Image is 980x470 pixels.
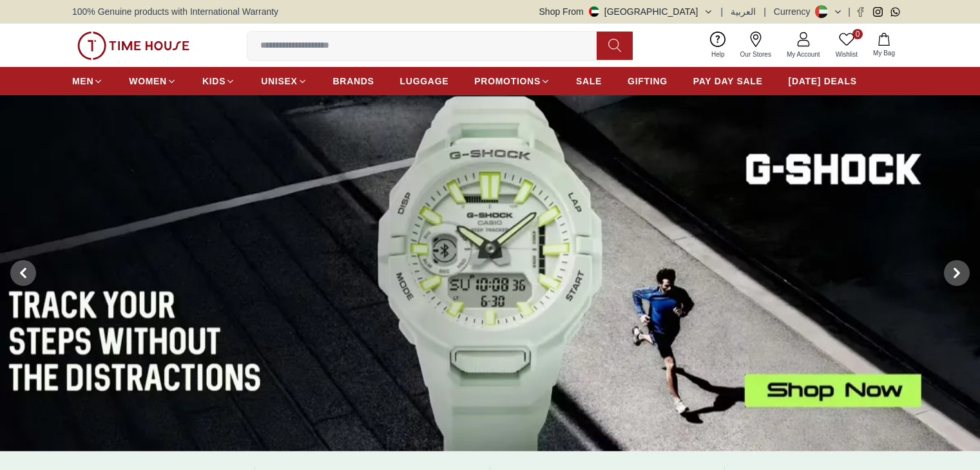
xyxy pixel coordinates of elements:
a: Our Stores [733,29,779,62]
a: Whatsapp [890,7,900,17]
div: Currency [774,5,816,18]
a: Instagram [873,7,883,17]
span: WOMEN [129,75,167,88]
span: | [721,5,724,18]
span: PROMOTIONS [474,75,541,88]
span: 100% Genuine products with International Warranty [72,5,278,18]
span: MEN [72,75,93,88]
a: WOMEN [129,70,177,93]
span: | [764,5,766,18]
span: KIDS [202,75,226,88]
a: PAY DAY SALE [693,70,763,93]
span: Wishlist [831,50,863,59]
span: BRANDS [333,75,374,88]
a: Facebook [856,7,865,17]
img: United Arab Emirates [589,6,599,17]
span: | [848,5,850,18]
span: Our Stores [735,50,776,59]
a: [DATE] DEALS [789,70,857,93]
img: ... [77,32,189,60]
span: [DATE] DEALS [789,75,857,88]
a: PROMOTIONS [474,70,550,93]
button: My Bag [865,30,903,61]
span: 0 [852,29,863,39]
button: العربية [731,5,756,18]
span: UNISEX [261,75,297,88]
span: My Account [782,50,825,59]
a: 0Wishlist [828,29,865,62]
span: GIFTING [628,75,668,88]
a: BRANDS [333,70,374,93]
span: LUGGAGE [400,75,449,88]
span: My Bag [868,48,900,58]
a: LUGGAGE [400,70,449,93]
a: UNISEX [261,70,307,93]
span: Help [706,50,730,59]
a: SALE [576,70,602,93]
button: Shop From[GEOGRAPHIC_DATA] [539,5,713,18]
a: Help [704,29,733,62]
a: MEN [72,70,103,93]
a: GIFTING [628,70,668,93]
span: SALE [576,75,602,88]
span: PAY DAY SALE [693,75,763,88]
a: KIDS [202,70,235,93]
